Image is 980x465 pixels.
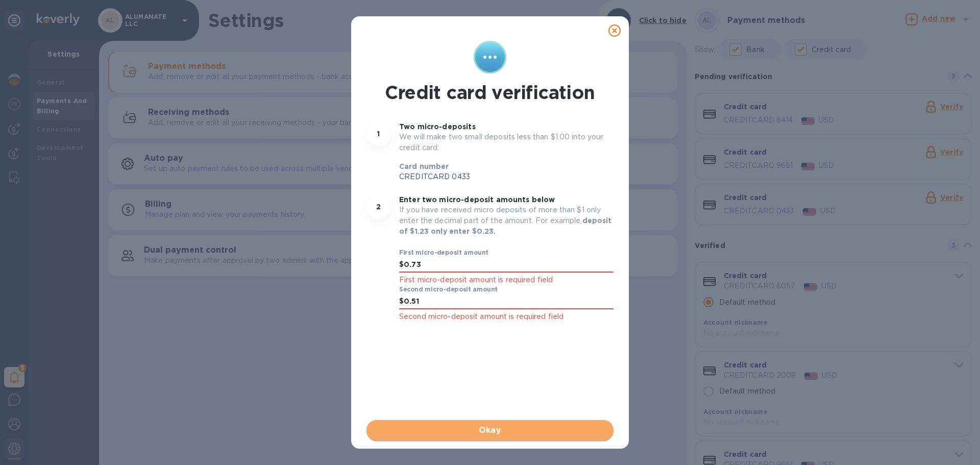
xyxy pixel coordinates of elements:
[377,129,380,139] p: 1
[375,424,605,436] span: Okay
[366,420,614,440] button: Okay
[399,257,404,273] div: $
[399,286,498,292] label: Second micro-deposit amount
[399,172,502,182] p: CREDITCARD 0433
[399,194,614,205] p: Enter two micro-deposit amounts below
[404,257,614,273] input: 0.00
[399,274,614,286] p: First micro-deposit amount is required field
[385,82,595,103] h1: Credit card verification
[399,205,614,237] p: If you have received micro deposits of more than $1 only enter the decimal part of the amount. Fo...
[399,311,614,323] p: Second micro-deposit amount is required field
[399,250,488,256] label: First micro-deposit amount
[376,202,381,212] p: 2
[399,132,614,153] p: We will make two small deposits less than $1.00 into your credit card:
[399,121,614,132] p: Two micro-deposits
[399,294,404,309] div: $
[399,162,449,170] b: Card number
[404,294,614,309] input: 0.00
